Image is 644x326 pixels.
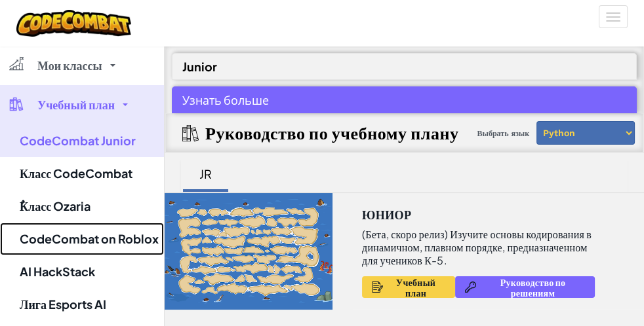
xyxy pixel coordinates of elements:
[172,86,637,113] div: Узнать больше
[37,99,115,111] span: Учебный план
[205,121,458,145] h2: Руководство по учебному плану
[362,276,455,298] button: Учебный план
[186,158,225,189] div: JR
[481,277,585,298] span: Руководство по решениям
[472,124,534,143] span: Выбрать язык
[37,60,102,71] span: Мои классы
[362,205,411,225] h3: Юниор
[182,125,199,141] img: IconCurriculumGuide.svg
[455,276,595,298] button: Руководство по решениям
[386,277,445,298] span: Учебный план
[362,228,595,267] p: (Бета, скоро релиз) Изучите основы кодирования в динамичном, плавном порядке, предназначенном для...
[172,53,637,80] div: Junior
[16,10,131,37] img: CodeCombat logo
